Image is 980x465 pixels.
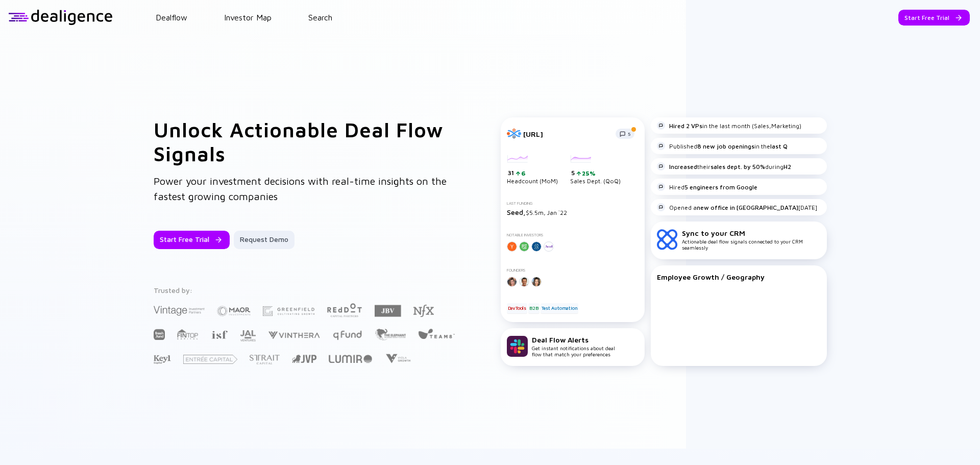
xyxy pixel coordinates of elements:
[211,330,228,339] img: Israel Secondary Fund
[292,355,316,363] img: Jerusalem Venture Partners
[570,155,621,185] div: Sales Dept. (QoQ)
[697,204,798,211] strong: new office in [GEOGRAPHIC_DATA]
[657,142,788,150] div: Published in the
[154,286,457,295] div: Trusted by:
[156,13,187,22] a: Dealflow
[154,175,447,202] span: Power your investment decisions with real-time insights on the fastest growing companies
[657,203,817,211] div: Opened a [DATE]
[154,305,205,316] img: Vintage Investment Partners
[154,355,171,364] img: Key1 Capital
[657,273,821,281] div: Employee Growth / Geography
[682,229,821,237] div: Sync to your CRM
[329,355,372,363] img: Lumir Ventures
[418,328,455,339] img: Team8
[507,155,558,185] div: Headcount (MoM)
[224,13,272,22] a: Investor Map
[898,10,970,26] button: Start Free Trial
[308,13,332,22] a: Search
[240,330,256,341] img: JAL Ventures
[541,303,578,313] div: Test Automation
[669,122,702,130] strong: Hired 2 VPs
[684,183,757,191] strong: 5 engineers from Google
[532,335,615,344] div: Deal Flow Alerts
[268,330,320,340] img: Vinthera
[375,304,401,317] img: JBV Capital
[528,303,539,313] div: B2B
[532,335,615,357] div: Get instant notifications about deal flow that match your preferences
[657,183,757,191] div: Hired
[154,117,460,165] h1: Unlock Actionable Deal Flow Signals
[507,201,639,206] div: Last Funding
[710,163,765,170] strong: sales dept. by 50%
[507,208,526,216] span: Seed,
[507,233,639,237] div: Notable Investors
[375,329,406,340] img: The Elephant
[581,169,596,177] div: 25%
[507,303,527,313] div: DevTools
[183,355,237,364] img: Entrée Capital
[523,130,609,138] div: [URL]
[783,163,791,170] strong: H2
[507,268,639,273] div: Founders
[507,208,639,216] div: $5.5m, Jan `22
[520,169,526,177] div: 6
[657,162,791,170] div: their during
[177,329,199,340] img: FINTOP Capital
[217,303,251,320] img: Maor Investments
[697,142,754,150] strong: 8 new job openings
[669,163,697,170] strong: Increased
[571,169,621,177] div: 5
[657,121,801,130] div: in the last month (Sales,Marketing)
[413,305,434,317] img: NFX
[384,354,411,363] img: Viola Growth
[263,306,314,316] img: Greenfield Partners
[250,355,280,364] img: Strait Capital
[332,329,362,341] img: Q Fund
[682,229,821,251] div: Actionable deal flow signals connected to your CRM seamlessly
[234,231,295,249] button: Request Demo
[327,301,362,318] img: Red Dot Capital Partners
[770,142,788,150] strong: last Q
[154,231,230,249] button: Start Free Trial
[508,169,558,177] div: 31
